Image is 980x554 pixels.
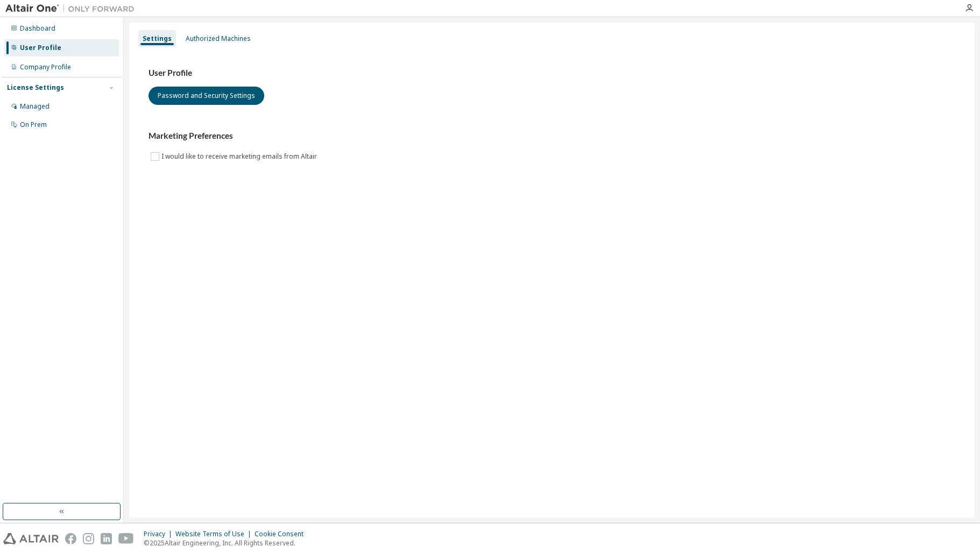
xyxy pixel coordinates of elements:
div: License Settings [7,83,64,92]
div: Dashboard [20,24,55,33]
div: Privacy [144,530,175,538]
img: Altair One [5,3,140,14]
label: I would like to receive marketing emails from Altair [161,150,319,163]
img: linkedin.svg [101,533,112,544]
h3: User Profile [149,68,955,79]
img: altair_logo.svg [3,533,59,544]
button: Password and Security Settings [149,87,264,105]
div: On Prem [20,120,47,129]
div: Managed [20,102,50,111]
img: instagram.svg [83,533,94,544]
div: Settings [143,34,172,43]
div: Authorized Machines [186,34,251,43]
img: facebook.svg [65,533,76,544]
div: Company Profile [20,63,71,72]
div: Cookie Consent [255,530,310,538]
h3: Marketing Preferences [149,131,955,141]
div: Website Terms of Use [175,530,255,538]
div: User Profile [20,44,61,52]
img: youtube.svg [118,533,134,544]
p: © 2025 Altair Engineering, Inc. All Rights Reserved. [144,538,310,548]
